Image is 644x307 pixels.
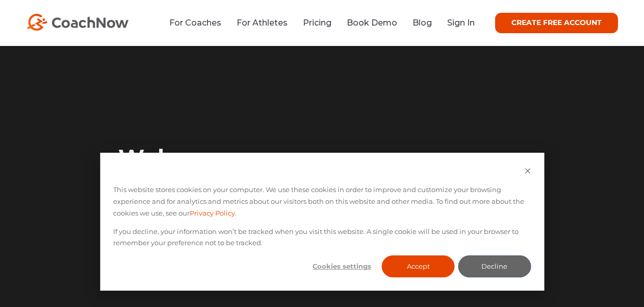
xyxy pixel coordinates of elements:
a: Privacy Policy [190,207,235,219]
a: Book Demo [347,18,397,28]
h1: Welcome to [118,144,322,226]
a: For Athletes [237,18,288,28]
a: Pricing [303,18,331,28]
a: For Coaches [169,18,221,28]
button: Decline [458,255,531,277]
div: Cookie banner [100,153,544,291]
button: Cookies settings [305,255,378,277]
p: This website stores cookies on your computer. We use these cookies in order to improve and custom... [113,184,531,219]
img: CoachNow Logo [27,14,128,31]
p: If you decline, your information won’t be tracked when you visit this website. A single cookie wi... [113,226,531,249]
a: Blog [413,18,432,28]
a: Sign In [447,18,475,28]
a: CREATE FREE ACCOUNT [495,13,618,33]
button: Accept [382,255,455,277]
button: Dismiss cookie banner [524,166,531,178]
